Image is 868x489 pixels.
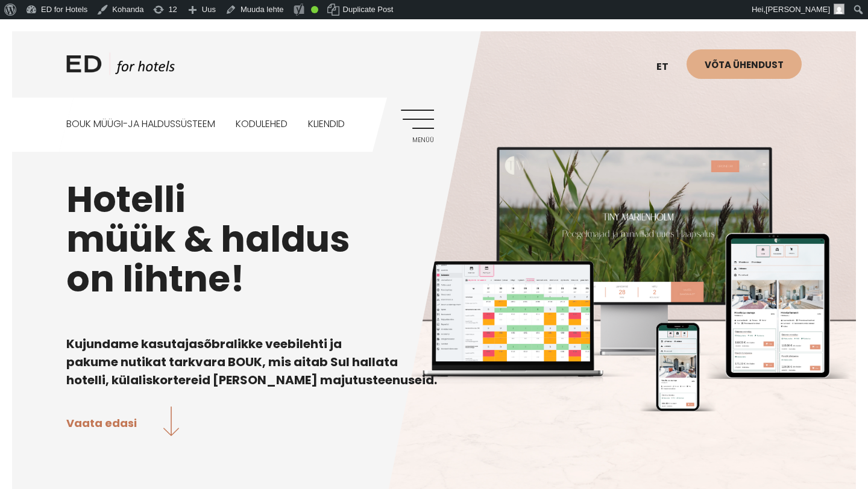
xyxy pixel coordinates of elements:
[308,98,345,151] a: Kliendid
[236,98,288,151] a: Kodulehed
[66,52,175,83] a: ED HOTELS
[687,49,802,79] a: Võta ühendust
[66,406,179,438] a: Vaata edasi
[401,137,434,144] span: Menüü
[66,335,437,388] b: Kujundame kasutajasõbralikke veebilehti ja pakume nutikat tarkvara BOUK, mis aitab Sul hallata ho...
[66,98,215,151] a: BOUK MÜÜGI-JA HALDUSSÜSTEEM
[766,5,830,14] span: [PERSON_NAME]
[401,110,434,143] a: Menüü
[66,179,802,299] h1: Hotelli müük & haldus on lihtne!
[311,6,318,13] div: Good
[650,52,687,82] a: et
